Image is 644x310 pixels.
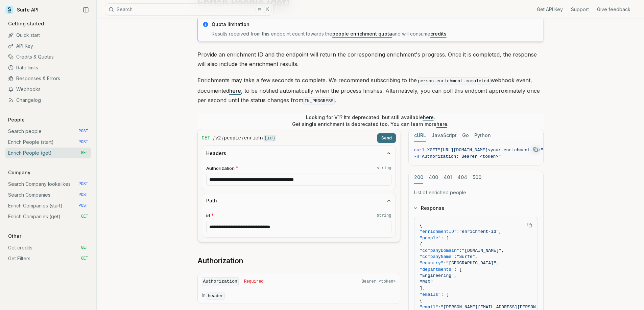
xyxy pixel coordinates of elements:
[420,248,459,253] span: "companyDomain"
[264,6,271,13] kbd: K
[212,30,539,37] p: Results received from this endpoint count towards the and will consume
[5,30,91,41] a: Quick start
[525,220,535,230] button: Copy Text
[462,129,469,142] button: Go
[212,21,539,28] p: Quota limitation
[420,305,438,310] span: "email"
[459,248,462,253] span: :
[444,261,446,266] span: :
[496,261,499,266] span: ,
[5,62,91,73] a: Rate limits
[417,77,491,85] code: person.enrichment.completed
[81,5,91,15] button: Collapse Sidebar
[420,267,454,272] span: "departments"
[5,116,27,123] p: People
[414,129,426,142] button: cURL
[5,211,91,222] a: Enrich Companies (get) GET
[5,51,91,62] a: Credits & Quotas
[206,213,210,219] span: id
[420,286,425,291] span: ],
[420,254,454,259] span: "companyName"
[446,261,496,266] span: "[GEOGRAPHIC_DATA]"
[244,135,261,141] code: enrich
[377,165,391,171] code: string
[457,171,467,184] button: 404
[78,139,88,145] span: POST
[501,248,504,253] span: ,
[474,129,491,142] button: Python
[420,298,423,303] span: {
[5,73,91,84] a: Responses & Errors
[425,148,430,153] span: -X
[420,292,441,297] span: "emails"
[454,254,457,259] span: :
[459,229,499,234] span: "enrichment-id"
[264,135,276,141] code: {id}
[420,280,433,285] span: "R&D"
[5,190,91,200] a: Search Companies POST
[5,126,91,137] a: Search people POST
[332,31,392,37] a: people enrichment quota
[222,135,223,141] span: /
[537,6,563,13] a: Get API Key
[5,95,91,106] a: Changelog
[419,154,501,159] span: "Authorization: Bearer <token>"
[206,165,235,172] span: Authorization
[454,267,462,272] span: : [
[420,242,423,247] span: {
[444,171,452,184] button: 401
[5,20,47,27] p: Getting started
[377,133,396,143] button: Send
[78,192,88,198] span: POST
[197,75,544,106] p: Enrichments may take a few seconds to complete. We recommend subscribing to the webhook event, do...
[475,254,478,259] span: ,
[202,135,210,141] span: GET
[242,135,243,141] span: /
[81,245,88,250] span: GET
[5,41,91,51] a: API Key
[429,171,438,184] button: 400
[197,50,544,69] p: Provide an enrichment ID and the endpoint will return the corresponding enrichment's progress. On...
[420,261,444,266] span: "country"
[457,254,475,259] span: "Surfe"
[5,179,91,190] a: Search Company lookalikes POST
[292,114,449,128] p: Looking for V1? It’s deprecated, but still available . Get single enrichment is deprecated too. Y...
[5,233,24,240] p: Other
[430,148,437,153] span: GET
[5,242,91,253] a: Get credits GET
[215,135,221,141] code: v2
[571,6,589,13] a: Support
[414,189,538,196] p: List of enriched people
[423,114,434,120] a: here
[303,97,335,105] code: IN_PROGRESS
[457,229,459,234] span: :
[414,148,425,153] span: curl
[5,253,91,264] a: Get Filters GET
[5,200,91,211] a: Enrich Companies (start) POST
[377,213,391,218] code: string
[414,154,420,159] span: -H
[197,256,243,266] a: Authorization
[462,248,501,253] span: "[DOMAIN_NAME]"
[441,292,449,297] span: : [
[207,292,225,300] code: header
[441,236,449,241] span: : [
[420,236,441,241] span: "people"
[213,135,215,141] span: /
[202,292,396,300] p: In:
[441,305,589,310] span: "[PERSON_NAME][EMAIL_ADDRESS][PERSON_NAME][DOMAIN_NAME]"
[202,146,396,161] button: Headers
[5,148,91,158] a: Enrich People (get) GET
[530,145,541,155] button: Copy Text
[5,169,33,176] p: Company
[78,203,88,208] span: POST
[454,273,457,278] span: ,
[499,229,502,234] span: ,
[5,137,91,148] a: Enrich People (start) POST
[81,150,88,156] span: GET
[362,279,396,284] span: Bearer <token>
[420,223,423,228] span: {
[414,171,423,184] button: 200
[262,135,263,141] span: /
[229,87,241,94] a: here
